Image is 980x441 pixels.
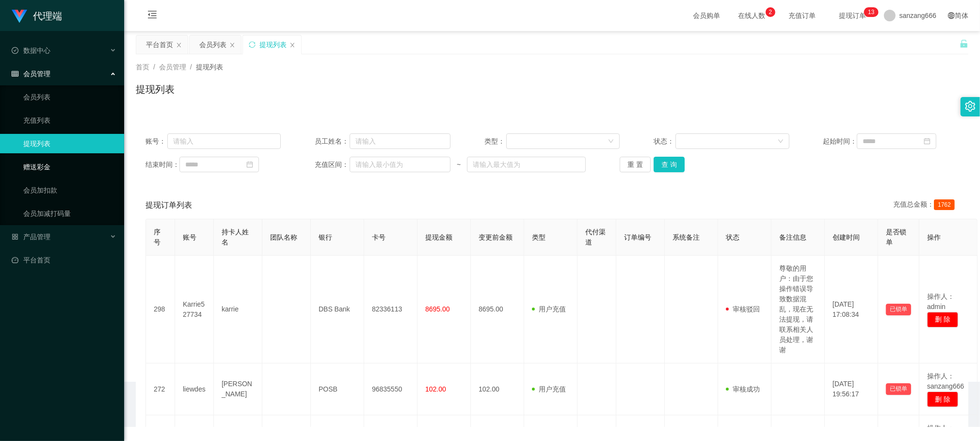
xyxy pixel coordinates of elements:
a: 会员加扣款 [23,180,116,200]
a: 充值列表 [23,111,116,130]
i: 图标: calendar [924,138,931,145]
span: 变更前金额 [479,233,513,241]
td: liewdes [175,363,214,415]
td: [PERSON_NAME] [214,363,262,415]
span: 序号 [154,228,161,246]
span: 提现订单列表 [145,199,192,211]
td: 8695.00 [471,256,524,363]
span: 银行 [319,233,332,241]
a: 提现列表 [23,134,116,153]
sup: 2 [766,7,775,17]
span: 员工姓名： [315,136,350,147]
div: 平台首页 [146,35,173,54]
sup: 13 [864,7,878,17]
a: 会员列表 [23,87,116,107]
span: 结束时间： [145,160,179,170]
input: 请输入最大值为 [467,157,586,172]
span: 系统备注 [673,233,700,241]
span: 审核成功 [726,385,760,393]
span: 提现金额 [425,233,452,241]
span: 操作 [927,233,941,241]
i: 图标: down [608,138,614,145]
td: [DATE] 19:56:17 [825,363,878,415]
span: 账号： [145,136,167,147]
span: 会员管理 [12,70,50,78]
a: 会员加减打码量 [23,204,116,223]
span: 会员管理 [159,63,186,71]
span: 类型 [532,233,546,241]
i: 图标: down [778,138,784,145]
i: 图标: sync [249,41,256,48]
div: 提现列表 [259,35,287,54]
i: 图标: global [948,12,955,19]
span: 代付渠道 [585,228,606,246]
td: karrie [214,256,262,363]
td: 298 [146,256,175,363]
input: 请输入最小值为 [350,157,450,172]
span: 操作人：sanzang666 [927,372,964,390]
input: 请输入 [350,133,450,149]
span: 创建时间 [833,233,860,241]
a: 赠送彩金 [23,157,116,177]
h1: 代理端 [33,0,62,32]
td: Karrie527734 [175,256,214,363]
span: 是否锁单 [886,228,906,246]
span: 用户充值 [532,385,566,393]
td: 96835550 [364,363,418,415]
span: / [190,63,192,71]
i: 图标: unlock [960,39,968,48]
button: 删 除 [927,392,958,407]
p: 3 [871,7,875,17]
p: 1 [868,7,871,17]
p: 2 [769,7,772,17]
td: POSB [311,363,364,415]
td: 82336113 [364,256,418,363]
span: 备注信息 [779,233,806,241]
div: 充值总金额： [893,199,959,211]
i: 图标: menu-fold [136,0,169,32]
span: 状态： [654,136,675,147]
span: 数据中心 [12,47,50,54]
td: DBS Bank [311,256,364,363]
i: 图标: close [229,42,235,48]
span: 1762 [934,199,955,210]
span: 审核驳回 [726,305,760,313]
td: 102.00 [471,363,524,415]
button: 已锁单 [886,304,911,315]
span: 充值区间： [315,160,350,170]
button: 重 置 [620,157,651,172]
span: / [153,63,155,71]
button: 查 询 [654,157,685,172]
span: 提现列表 [196,63,223,71]
span: 订单编号 [624,233,651,241]
span: 操作人：admin [927,293,954,310]
span: 卡号 [372,233,386,241]
button: 已锁单 [886,383,911,395]
span: 类型： [484,136,506,147]
img: logo.9652507e.png [12,10,27,23]
span: 账号 [183,233,196,241]
span: 在线人数 [734,12,771,19]
span: 8695.00 [425,305,450,313]
i: 图标: calendar [246,161,253,168]
span: 状态 [726,233,739,241]
span: 起始时间： [823,136,857,147]
td: [DATE] 17:08:34 [825,256,878,363]
i: 图标: check-circle-o [12,47,18,54]
h1: 提现列表 [136,82,175,97]
span: ~ [450,160,467,170]
button: 删 除 [927,312,958,327]
span: 用户充值 [532,305,566,313]
span: 首页 [136,63,149,71]
span: 充值订单 [784,12,821,19]
a: 代理端 [12,12,62,19]
span: 提现订单 [835,12,871,19]
span: 团队名称 [270,233,297,241]
td: 272 [146,363,175,415]
i: 图标: table [12,70,18,77]
i: 图标: appstore-o [12,233,18,240]
span: 102.00 [425,385,446,393]
a: 图标: dashboard平台首页 [12,250,116,270]
i: 图标: close [289,42,295,48]
div: 2021 [132,405,972,415]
